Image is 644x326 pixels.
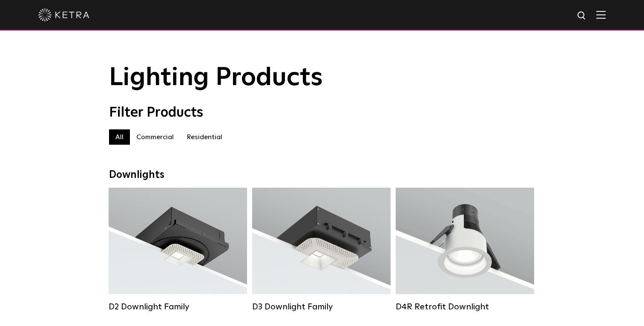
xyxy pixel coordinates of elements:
[38,9,89,21] img: ketra-logo-2019-white
[252,302,391,312] div: D3 Downlight Family
[396,188,534,311] a: D4R Retrofit Downlight Lumen Output:800Colors:White / BlackBeam Angles:15° / 25° / 40° / 60°Watta...
[396,302,534,312] div: D4R Retrofit Downlight
[109,105,535,121] div: Filter Products
[130,129,180,145] label: Commercial
[577,11,587,21] img: search icon
[109,302,247,312] div: D2 Downlight Family
[252,188,391,311] a: D3 Downlight Family Lumen Output:700 / 900 / 1100Colors:White / Black / Silver / Bronze / Paintab...
[109,129,130,145] label: All
[180,129,229,145] label: Residential
[109,169,535,181] div: Downlights
[109,188,247,311] a: D2 Downlight Family Lumen Output:1200Colors:White / Black / Gloss Black / Silver / Bronze / Silve...
[109,65,323,91] span: Lighting Products
[596,11,606,19] img: Hamburger%20Nav.svg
